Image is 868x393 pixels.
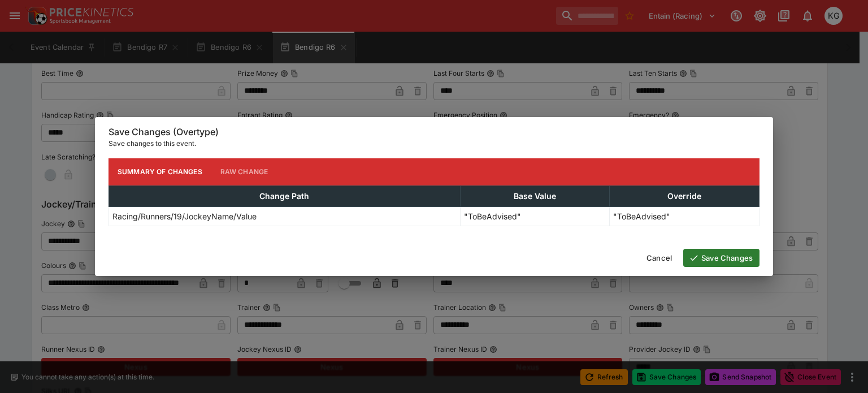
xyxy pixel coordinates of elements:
[108,138,759,149] p: Save changes to this event.
[610,206,759,226] td: "ToBeAdvised"
[109,185,461,206] th: Change Path
[610,185,759,206] th: Override
[108,126,759,138] h6: Save Changes (Overtype)
[108,158,211,185] button: Summary of Changes
[460,206,610,226] td: "ToBeAdvised"
[112,210,257,222] p: Racing/Runners/19/JockeyName/Value
[460,185,610,206] th: Base Value
[211,158,277,185] button: Raw Change
[683,249,759,267] button: Save Changes
[640,249,679,267] button: Cancel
